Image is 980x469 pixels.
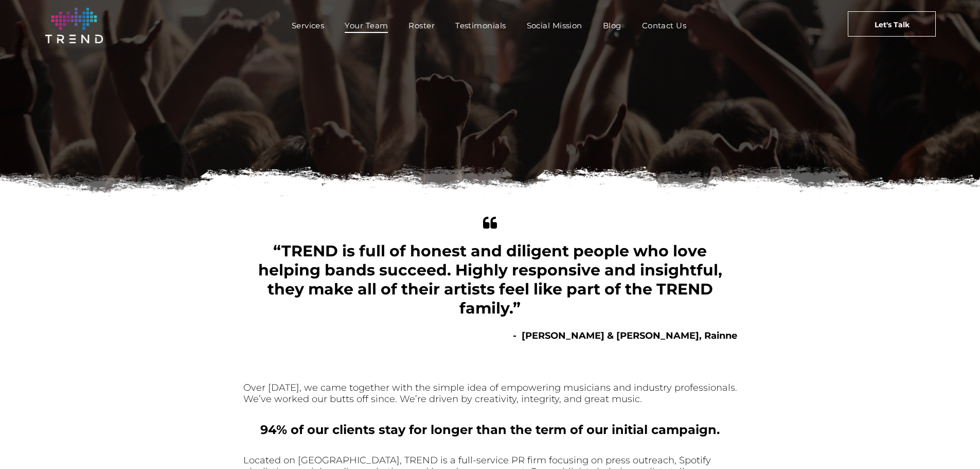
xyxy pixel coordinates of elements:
[445,18,516,33] a: Testimonials
[632,18,697,33] a: Contact Us
[513,330,737,341] b: - [PERSON_NAME] & [PERSON_NAME], Rainne
[398,18,445,33] a: Roster
[281,18,335,33] a: Services
[516,18,593,33] a: Social Mission
[243,382,737,405] font: Over [DATE], we came together with the simple idea of empowering musicians and industry professio...
[593,18,632,33] a: Blog
[848,11,936,37] a: Let's Talk
[929,420,980,469] iframe: Chat Widget
[334,18,398,33] a: Your Team
[260,422,720,437] b: 94% of our clients stay for longer than the term of our initial campaign.
[45,8,103,43] img: logo
[875,12,910,38] span: Let's Talk
[258,241,722,318] span: “TREND is full of honest and diligent people who love helping bands succeed. Highly responsive an...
